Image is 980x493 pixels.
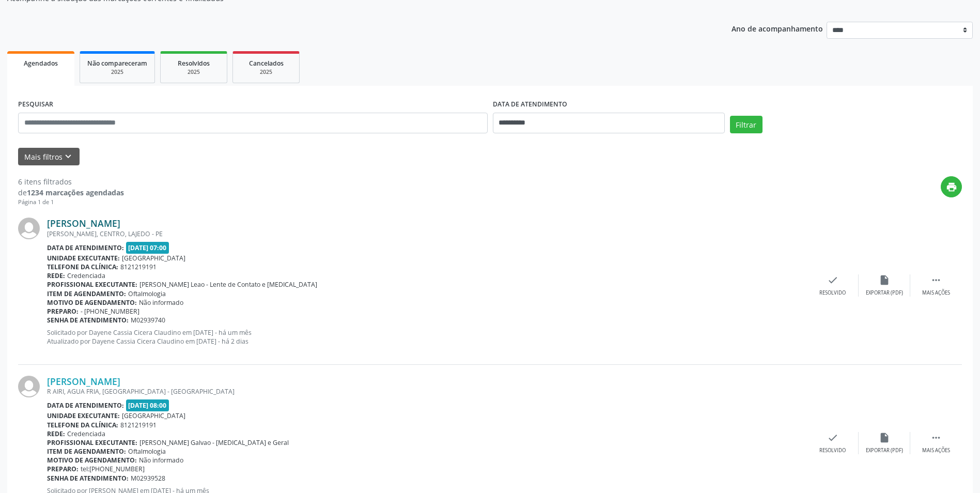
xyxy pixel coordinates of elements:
[47,254,120,263] b: Unidade executante:
[827,432,838,443] i: check
[67,271,105,280] span: Credenciada
[67,429,105,438] span: Credenciada
[47,307,79,316] b: Preparo:
[866,289,903,297] div: Exportar (PDF)
[47,218,120,229] a: [PERSON_NAME]
[493,97,567,113] label: DATA DE ATENDIMENTO
[827,274,838,286] i: check
[47,411,120,420] b: Unidade executante:
[120,263,157,271] span: 8121219191
[47,421,118,429] b: Telefone da clínica:
[47,271,65,280] b: Rede:
[47,243,124,252] b: Data de atendimento:
[930,432,942,443] i: 
[126,399,169,411] span: [DATE] 08:00
[18,376,40,397] img: img
[131,474,165,483] span: M02939528
[730,116,763,133] button: Filtrar
[879,274,890,286] i: insert_drive_file
[18,218,40,239] img: img
[139,438,289,447] span: [PERSON_NAME] Galvao - [MEDICAL_DATA] e Geral
[131,316,165,325] span: M02939740
[47,429,65,438] b: Rede:
[27,188,124,197] strong: 1234 marcações agendadas
[128,447,166,456] span: Oftalmologia
[47,316,129,325] b: Senha de atendimento:
[139,280,317,289] span: [PERSON_NAME] Leao - Lente de Contato e [MEDICAL_DATA]
[941,176,962,197] button: print
[47,298,137,307] b: Motivo de agendamento:
[128,289,166,298] span: Oftalmologia
[47,376,120,387] a: [PERSON_NAME]
[168,68,220,76] div: 2025
[946,181,957,193] i: print
[18,148,80,166] button: Mais filtroskeyboard_arrow_down
[922,289,950,297] div: Mais ações
[178,59,210,68] span: Resolvidos
[930,274,942,286] i: 
[47,438,137,447] b: Profissional executante:
[47,289,126,298] b: Item de agendamento:
[18,198,124,207] div: Página 1 de 1
[866,447,903,454] div: Exportar (PDF)
[47,401,124,410] b: Data de atendimento:
[47,229,807,238] div: [PERSON_NAME], CENTRO, LAJEDO - PE
[47,465,79,473] b: Preparo:
[47,280,137,289] b: Profissional executante:
[249,59,284,68] span: Cancelados
[18,187,124,198] div: de
[47,387,807,396] div: R AIRI, AGUA FRIA, [GEOGRAPHIC_DATA] - [GEOGRAPHIC_DATA]
[81,307,139,316] span: - [PHONE_NUMBER]
[87,68,147,76] div: 2025
[47,474,129,483] b: Senha de atendimento:
[47,263,118,271] b: Telefone da clínica:
[47,328,807,346] p: Solicitado por Dayene Cassia Cicera Claudino em [DATE] - há um mês Atualizado por Dayene Cassia C...
[63,151,74,162] i: keyboard_arrow_down
[122,254,185,263] span: [GEOGRAPHIC_DATA]
[240,68,292,76] div: 2025
[922,447,950,454] div: Mais ações
[732,22,823,35] p: Ano de acompanhamento
[139,456,183,465] span: Não informado
[18,97,53,113] label: PESQUISAR
[81,465,145,473] span: tel:[PHONE_NUMBER]
[120,421,157,429] span: 8121219191
[126,242,169,254] span: [DATE] 07:00
[47,456,137,465] b: Motivo de agendamento:
[819,289,846,297] div: Resolvido
[24,59,58,68] span: Agendados
[122,411,185,420] span: [GEOGRAPHIC_DATA]
[87,59,147,68] span: Não compareceram
[819,447,846,454] div: Resolvido
[47,447,126,456] b: Item de agendamento:
[139,298,183,307] span: Não informado
[879,432,890,443] i: insert_drive_file
[18,176,124,187] div: 6 itens filtrados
